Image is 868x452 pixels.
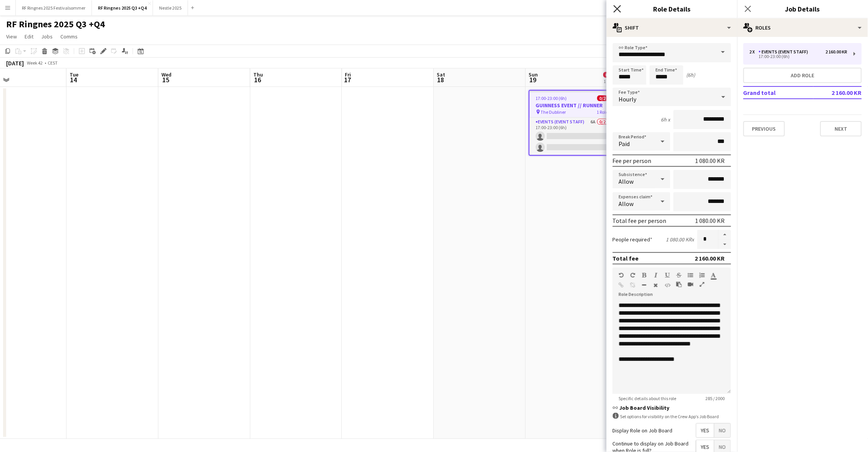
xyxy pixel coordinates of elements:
[92,0,153,15] button: RF Ringnes 2025 Q3 +Q4
[613,395,683,401] span: Specific details about this role
[630,272,636,278] button: Redo
[252,75,263,84] span: 16
[530,118,614,155] app-card-role: Events (Event Staff)6A0/217:00-23:00 (6h)
[613,236,653,243] label: People required
[715,424,731,437] span: No
[613,217,667,224] div: Total fee per person
[820,121,862,136] button: Next
[665,282,670,288] button: HTML Code
[38,32,56,42] a: Jobs
[666,236,694,243] div: 1 080.00 KR x
[653,272,659,278] button: Italic
[695,254,725,262] div: 2 160.00 KR
[6,59,24,67] div: [DATE]
[604,72,614,78] span: 0/2
[530,102,614,109] h3: GUINNESS EVENT // RUNNER
[665,272,670,278] button: Underline
[700,395,731,401] span: 285 / 2000
[688,281,693,287] button: Insert video
[70,71,78,78] span: Tue
[677,281,682,287] button: Paste as plain text
[677,272,682,278] button: Strikethrough
[759,49,811,55] div: Events (Event Staff)
[160,75,171,84] span: 15
[700,281,705,287] button: Fullscreen
[743,86,813,99] td: Grand total
[6,33,17,40] span: View
[695,157,725,165] div: 1 080.00 KR
[3,32,20,42] a: View
[613,413,731,420] div: Set options for visibility on the Crew App’s Job Board
[25,60,45,66] span: Week 42
[153,0,188,15] button: Nestle 2025
[528,75,538,84] span: 19
[436,75,446,84] span: 18
[57,32,81,42] a: Comms
[253,71,263,78] span: Thu
[536,95,567,101] span: 17:00-23:00 (6h)
[619,272,624,278] button: Undo
[607,18,737,37] div: Shift
[437,71,446,78] span: Sat
[619,140,630,148] span: Paid
[41,33,53,40] span: Jobs
[737,4,868,14] h3: Job Details
[737,18,868,37] div: Roles
[653,282,659,288] button: Clear Formatting
[613,254,639,262] div: Total fee
[604,78,614,84] div: 1 Job
[541,109,566,115] span: The Dubliner
[697,424,714,437] span: Yes
[619,95,637,103] span: Hourly
[597,95,608,101] span: 0/2
[607,4,737,14] h3: Role Details
[613,404,731,411] h3: Job Board Visibility
[25,33,33,40] span: Edit
[687,71,695,78] div: (6h)
[826,49,848,55] div: 2 160.00 KR
[719,240,731,249] button: Decrease
[613,427,673,434] label: Display Role on Job Board
[6,18,105,30] h1: RF Ringnes 2025 Q3 +Q4
[161,71,171,78] span: Wed
[529,90,615,156] app-job-card: 17:00-23:00 (6h)0/2GUINNESS EVENT // RUNNER The Dubliner1 RoleEvents (Event Staff)6A0/217:00-23:0...
[750,55,848,58] div: 17:00-23:00 (6h)
[695,217,725,224] div: 1 080.00 KR
[344,75,351,84] span: 17
[613,157,652,165] div: Fee per person
[700,272,705,278] button: Ordered List
[345,71,351,78] span: Fri
[642,272,647,278] button: Bold
[813,86,862,99] td: 2 160.00 KR
[60,33,78,40] span: Comms
[711,272,717,278] button: Text Color
[529,71,538,78] span: Sun
[688,272,693,278] button: Unordered List
[597,109,608,115] span: 1 Role
[642,282,647,288] button: Horizontal Line
[68,75,78,84] span: 14
[743,68,862,83] button: Add role
[619,178,634,185] span: Allow
[619,200,634,208] span: Allow
[16,0,92,15] button: RF Ringnes 2025 Festivalsommer
[743,121,785,136] button: Previous
[22,32,37,42] a: Edit
[48,60,58,66] div: CEST
[661,116,670,123] div: 6h x
[750,49,759,55] div: 2 x
[719,230,731,240] button: Increase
